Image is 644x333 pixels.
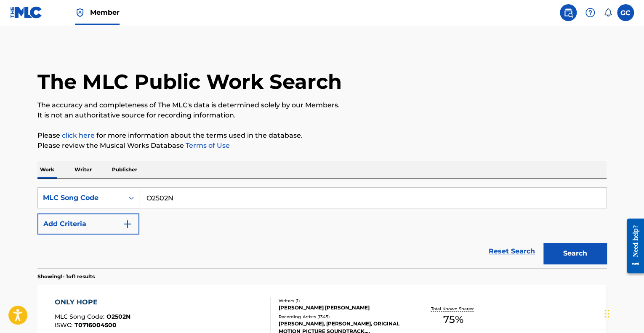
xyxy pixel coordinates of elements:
[55,297,130,307] div: ONLY HOPE
[62,131,95,139] a: click here
[37,187,607,268] form: Search Form
[37,131,607,141] p: Please for more information about the terms used in the database.
[560,4,577,21] a: Public Search
[75,8,85,18] img: Top Rightsholder
[37,213,139,234] button: Add Criteria
[184,141,230,149] a: Terms of Use
[90,8,120,17] span: Member
[37,161,57,178] p: Work
[106,313,130,320] span: O2502N
[43,193,119,203] div: MLC Song Code
[604,8,612,17] div: Notifications
[620,212,644,280] iframe: Resource Center
[37,273,95,280] p: Showing 1 - 1 of 1 results
[617,4,634,21] div: User Menu
[109,161,140,178] p: Publisher
[37,110,607,120] p: It is not an authoritative source for recording information.
[279,298,406,304] div: Writers ( 1 )
[443,312,463,327] span: 75 %
[55,313,106,320] span: MLC Song Code :
[122,219,133,229] img: 9d2ae6d4665cec9f34b9.svg
[582,4,599,21] div: Help
[72,161,94,178] p: Writer
[279,304,406,312] div: [PERSON_NAME] [PERSON_NAME]
[543,243,607,264] button: Search
[279,314,406,320] div: Recording Artists ( 1345 )
[585,8,595,18] img: help
[604,301,609,326] div: Drag
[37,69,342,94] h1: The MLC Public Work Search
[563,8,573,18] img: search
[484,242,539,261] a: Reset Search
[602,293,644,333] iframe: Chat Widget
[10,6,43,19] img: MLC Logo
[431,306,476,312] p: Total Known Shares:
[75,321,117,329] span: T0716004500
[55,321,75,329] span: ISWC :
[37,141,607,151] p: Please review the Musical Works Database
[37,100,607,110] p: The accuracy and completeness of The MLC's data is determined solely by our Members.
